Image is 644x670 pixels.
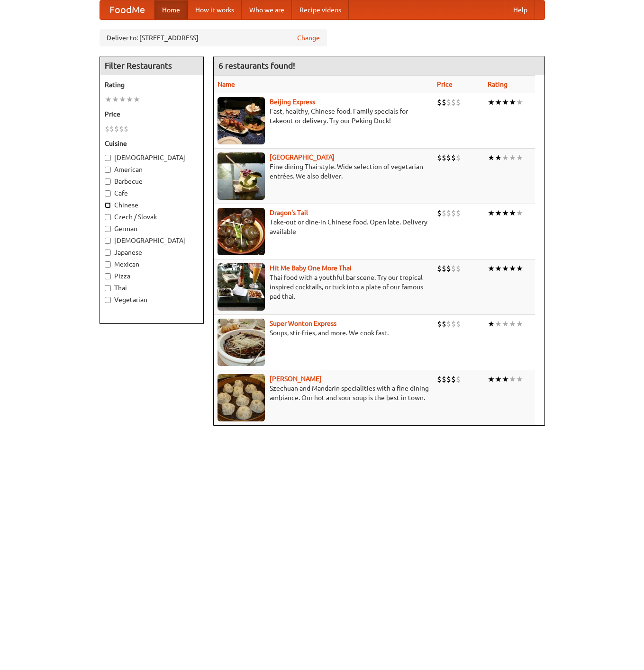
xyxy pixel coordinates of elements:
a: Help [506,0,535,19]
label: Cafe [105,188,199,198]
li: $ [442,152,446,163]
li: $ [437,97,442,107]
li: ★ [516,263,523,274]
li: ★ [119,94,126,105]
img: superwonton.jpg [218,319,265,366]
li: ★ [516,319,523,329]
li: ★ [502,374,509,384]
li: $ [442,97,446,107]
li: $ [442,374,446,384]
li: ★ [488,263,495,274]
label: American [105,165,199,174]
li: ★ [105,94,112,105]
li: $ [114,124,119,134]
h4: Filter Restaurants [100,56,203,75]
a: Rating [488,80,508,88]
a: Beijing Express [270,98,315,106]
input: German [105,226,111,232]
label: Mexican [105,259,199,269]
a: [GEOGRAPHIC_DATA] [270,153,335,161]
p: Thai food with a youthful bar scene. Try our tropical inspired cocktails, or tuck into a plate of... [218,273,430,301]
p: Fast, healthy, Chinese food. Family specials for takeout or delivery. Try our Peking Duck! [218,107,430,125]
li: $ [105,124,109,134]
li: ★ [502,208,509,218]
input: Mexican [105,261,111,268]
label: [DEMOGRAPHIC_DATA] [105,236,199,245]
h5: Price [105,109,199,119]
li: ★ [495,319,502,329]
li: ★ [509,97,516,107]
a: Hit Me Baby One More Thai [270,264,352,272]
li: $ [451,319,456,329]
li: ★ [509,208,516,218]
input: [DEMOGRAPHIC_DATA] [105,155,111,161]
div: Deliver to: [STREET_ADDRESS] [100,29,327,46]
p: Szechuan and Mandarin specialities with a fine dining ambiance. Our hot and sour soup is the best... [218,384,430,402]
input: American [105,167,111,173]
input: Chinese [105,202,111,208]
li: $ [456,319,461,329]
img: babythai.jpg [218,263,265,311]
label: Pizza [105,271,199,281]
li: ★ [495,97,502,107]
li: $ [456,263,461,274]
li: $ [442,263,446,274]
li: ★ [495,263,502,274]
li: ★ [495,208,502,218]
li: $ [446,319,451,329]
li: $ [456,208,461,218]
li: $ [119,124,124,134]
li: $ [437,374,442,384]
li: $ [451,263,456,274]
li: ★ [516,97,523,107]
a: Change [297,33,320,43]
li: ★ [112,94,119,105]
li: $ [442,208,446,218]
a: [PERSON_NAME] [270,375,322,383]
li: $ [446,263,451,274]
input: Vegetarian [105,297,111,303]
a: FoodMe [100,0,154,19]
label: Barbecue [105,177,199,186]
li: ★ [495,374,502,384]
li: ★ [509,263,516,274]
img: satay.jpg [218,152,265,200]
li: $ [451,152,456,163]
li: $ [109,124,114,134]
li: $ [437,319,442,329]
label: Thai [105,283,199,293]
li: ★ [502,152,509,163]
li: ★ [502,319,509,329]
a: Who we are [242,0,292,19]
li: $ [451,208,456,218]
a: Recipe videos [292,0,349,19]
label: German [105,224,199,233]
label: Japanese [105,248,199,257]
input: Pizza [105,273,111,279]
li: ★ [516,208,523,218]
p: Take-out or dine-in Chinese food. Open late. Delivery available [218,217,430,236]
img: dragon.jpg [218,208,265,255]
li: ★ [495,152,502,163]
p: Soups, stir-fries, and more. We cook fast. [218,328,430,338]
li: $ [446,208,451,218]
li: $ [437,208,442,218]
li: ★ [488,208,495,218]
label: Chinese [105,200,199,210]
li: $ [446,374,451,384]
a: Super Wonton Express [270,320,336,327]
li: ★ [126,94,133,105]
li: ★ [502,97,509,107]
li: $ [124,124,128,134]
li: ★ [516,374,523,384]
a: Name [218,80,235,88]
li: ★ [516,152,523,163]
input: Czech / Slovak [105,214,111,220]
li: ★ [509,152,516,163]
img: beijing.jpg [218,97,265,144]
